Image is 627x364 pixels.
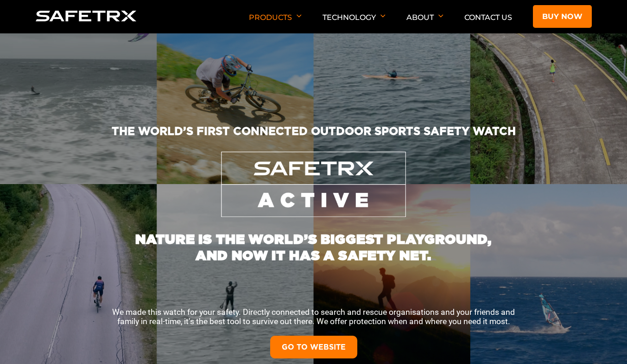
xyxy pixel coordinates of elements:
[406,13,443,33] p: About
[105,307,522,326] p: We made this watch for your safety. Directly connected to search and rescue organisations and you...
[36,11,137,21] img: Logo SafeTrx
[249,13,302,33] p: Products
[438,14,443,18] img: Arrow down icon
[323,13,386,33] p: Technology
[464,13,512,22] a: Contact Us
[221,152,406,217] img: SafeTrx Active Logo
[63,124,564,152] h2: THE WORLD’S FIRST CONNECTED OUTDOOR SPORTS SAFETY WATCH
[380,14,386,18] img: Arrow down icon
[128,217,499,263] h1: NATURE IS THE WORLD’S BIGGEST PLAYGROUND, AND NOW IT HAS A SAFETY NET.
[297,14,302,18] img: Arrow down icon
[270,336,357,358] a: GO TO WEBSITE
[533,5,592,28] a: Buy now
